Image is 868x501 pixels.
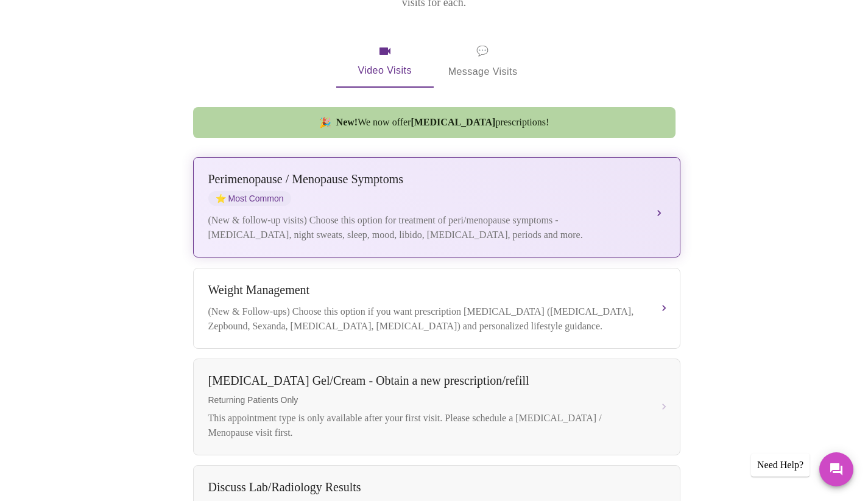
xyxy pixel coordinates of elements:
div: This appointment type is only available after your first visit. Please schedule a [MEDICAL_DATA] ... [208,411,641,440]
span: new [319,117,331,128]
span: Returning Patients Only [208,395,641,405]
span: Video Visits [351,44,419,79]
div: (New & Follow-ups) Choose this option if you want prescription [MEDICAL_DATA] ([MEDICAL_DATA], Ze... [208,304,641,334]
div: [MEDICAL_DATA] Gel/Cream - Obtain a new prescription/refill [208,374,641,388]
button: Perimenopause / Menopause SymptomsstarMost Common(New & follow-up visits) Choose this option for ... [193,157,680,258]
span: Most Common [208,191,291,206]
button: [MEDICAL_DATA] Gel/Cream - Obtain a new prescription/refillReturning Patients OnlyThis appointmen... [193,359,680,455]
button: Messages [819,452,853,486]
div: (New & follow-up visits) Choose this option for treatment of peri/menopause symptoms - [MEDICAL_D... [208,213,641,242]
div: Perimenopause / Menopause Symptoms [208,172,641,186]
div: Need Help? [751,454,810,477]
span: We now offer prescriptions! [336,117,549,128]
div: Weight Management [208,283,641,297]
button: Weight Management(New & Follow-ups) Choose this option if you want prescription [MEDICAL_DATA] ([... [193,268,680,349]
span: star [216,194,226,203]
strong: New! [336,117,358,127]
div: Discuss Lab/Radiology Results [208,480,641,494]
span: Message Visits [448,43,518,80]
span: message [476,43,489,60]
strong: [MEDICAL_DATA] [411,117,495,127]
